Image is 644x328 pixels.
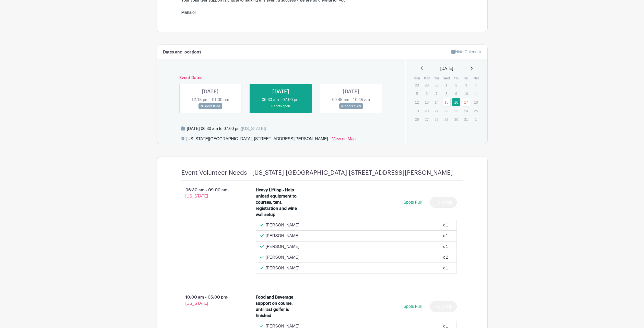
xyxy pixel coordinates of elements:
[451,50,481,54] a: Hide Calendar
[423,90,431,97] p: 6
[266,244,299,250] p: [PERSON_NAME]
[266,265,299,271] p: [PERSON_NAME]
[472,81,480,89] p: 4
[175,75,387,80] h6: Event Dates
[452,107,460,115] p: 23
[432,76,442,81] th: Tue
[423,81,431,89] p: 29
[472,107,480,115] p: 25
[452,90,460,97] p: 9
[443,254,448,260] div: x 2
[163,50,201,55] h6: Dates and locations
[187,126,266,132] div: [DATE] 06:30 am to 07:00 pm
[443,244,448,250] div: x 1
[472,90,480,97] p: 11
[462,107,470,115] p: 24
[442,107,451,115] p: 22
[413,115,421,123] p: 26
[452,98,460,106] a: 16
[462,81,470,89] p: 3
[432,90,441,97] p: 7
[266,254,299,260] p: [PERSON_NAME]
[462,76,472,81] th: Fri
[432,81,441,89] p: 30
[472,98,480,106] p: 18
[266,233,299,239] p: [PERSON_NAME]
[462,90,470,97] p: 10
[423,107,431,115] p: 20
[432,115,441,123] p: 28
[266,222,299,228] p: [PERSON_NAME]
[432,107,441,115] p: 21
[440,65,453,72] span: [DATE]
[186,136,328,144] div: [US_STATE][GEOGRAPHIC_DATA], [STREET_ADDRESS][PERSON_NAME]
[462,115,470,123] p: 31
[442,76,452,81] th: Wed
[413,98,421,106] p: 12
[256,294,300,319] div: Food and Beverage support on course, until last golfer is finished
[443,233,448,239] div: x 1
[241,126,266,131] span: ([US_STATE])
[452,115,460,123] p: 30
[413,107,421,115] p: 19
[181,169,453,177] h4: Event Volunteer Needs - [US_STATE] [GEOGRAPHIC_DATA] [STREET_ADDRESS][PERSON_NAME]
[452,76,462,81] th: Thu
[442,98,451,106] a: 15
[403,304,421,309] span: Spots Full
[471,76,481,81] th: Sat
[462,98,470,106] a: 17
[443,265,448,271] div: x 1
[422,76,432,81] th: Mon
[403,200,421,204] span: Spots Full
[173,185,248,201] p: 06:30 am - 09:00 am
[442,90,451,97] p: 8
[472,115,480,123] p: 1
[423,98,431,106] p: 13
[442,115,451,123] p: 29
[423,115,431,123] p: 27
[413,81,421,89] p: 28
[442,81,451,89] p: 1
[412,76,422,81] th: Sun
[173,292,248,309] p: 10:00 am - 05:00 pm
[443,222,448,228] div: x 1
[256,187,300,218] div: Heavy Lifting - Help unload equipment to courses, tent, registration and wine wall setup
[452,81,460,89] p: 2
[332,136,356,144] a: View on Map
[432,98,441,106] p: 14
[413,90,421,97] p: 5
